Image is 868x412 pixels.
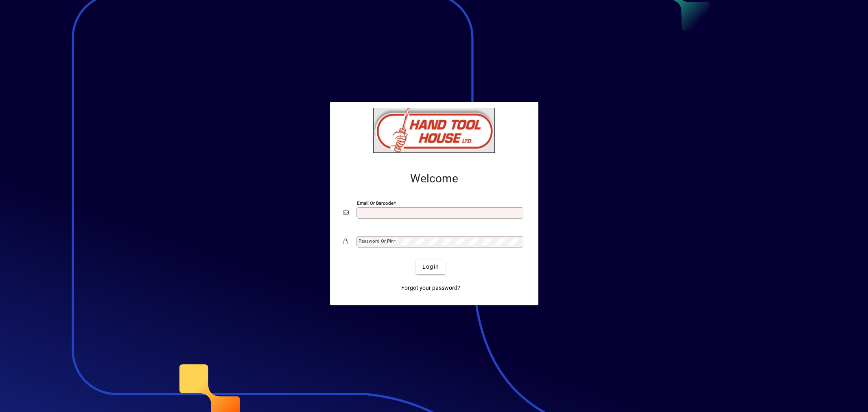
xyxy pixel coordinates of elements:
a: Forgot your password? [398,281,464,296]
mat-label: Password or Pin [359,238,394,244]
h2: Welcome [343,172,525,186]
button: Login [416,260,446,274]
mat-label: Email or Barcode [357,200,394,206]
span: Forgot your password? [401,284,460,292]
span: Login [422,263,439,271]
